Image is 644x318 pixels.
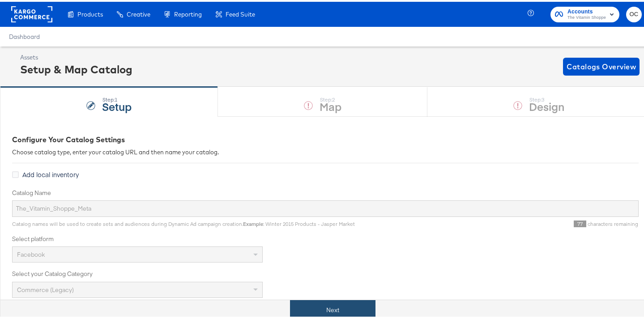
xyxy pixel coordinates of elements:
[17,284,74,292] span: Commerce (Legacy)
[102,95,132,101] div: Step: 1
[12,146,639,155] div: Choose catalog type, enter your catalog URL and then name your catalog.
[17,249,45,257] span: Facebook
[12,268,639,276] label: Select your Catalog Category
[563,56,640,74] button: Catalogs Overview
[550,5,619,21] button: AccountsThe Vitamin Shoppe
[626,5,642,21] button: OC
[12,233,639,242] label: Select platform
[630,8,638,18] span: OC
[22,168,79,177] span: Add local inventory
[102,97,132,112] strong: Setup
[12,187,639,195] label: Catalog Name
[243,219,263,225] strong: Example
[567,13,606,20] span: The Vitamin Shoppe
[12,219,355,225] span: Catalog names will be used to create sets and audiences during Dynamic Ad campaign creation. : Wi...
[174,9,202,16] span: Reporting
[567,5,606,15] span: Accounts
[574,219,586,225] span: 77
[12,199,639,215] input: Name your catalog e.g. My Dynamic Product Catalog
[12,133,639,143] div: Configure Your Catalog Settings
[355,219,639,226] div: characters remaining
[226,9,255,16] span: Feed Suite
[9,31,40,38] a: Dashboard
[567,59,636,71] span: Catalogs Overview
[20,60,132,75] div: Setup & Map Catalog
[77,9,103,16] span: Products
[127,9,150,16] span: Creative
[20,51,132,60] div: Assets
